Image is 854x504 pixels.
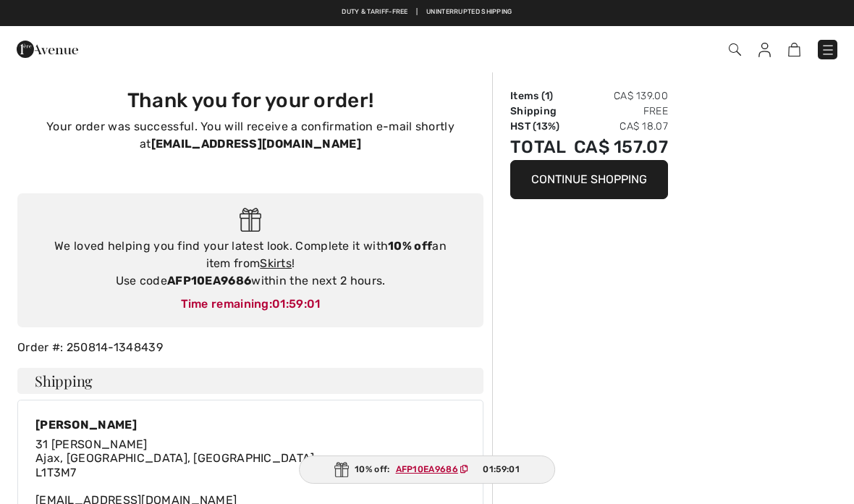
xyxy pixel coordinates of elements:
td: Free [569,104,668,119]
td: Total [510,134,569,160]
span: 01:59:01 [272,297,320,311]
img: Search [729,43,741,56]
div: Order #: 250814-1348439 [9,339,492,356]
ins: AFP10EA9686 [396,464,458,474]
img: Gift.svg [334,462,349,477]
img: Gift.svg [240,208,262,232]
h4: Shipping [17,368,483,394]
td: CA$ 18.07 [569,119,668,134]
p: Your order was successful. You will receive a confirmation e-mail shortly at [26,118,475,153]
td: Shipping [510,104,569,119]
strong: AFP10EA9686 [167,274,251,287]
td: CA$ 139.00 [569,88,668,104]
div: 10% off: [299,455,555,484]
div: [PERSON_NAME] [35,418,315,432]
span: 01:59:01 [483,463,519,476]
td: CA$ 157.07 [569,134,668,160]
td: HST (13%) [510,119,569,134]
div: Time remaining: [32,295,469,313]
span: 1 [545,90,549,102]
td: Items ( ) [510,88,569,104]
span: 31 [PERSON_NAME] Ajax, [GEOGRAPHIC_DATA], [GEOGRAPHIC_DATA] L1T3M7 [35,437,315,479]
strong: [EMAIL_ADDRESS][DOMAIN_NAME] [151,137,361,151]
h3: Thank you for your order! [26,88,475,112]
strong: 10% off [388,239,432,253]
a: Skirts [260,256,292,270]
button: Continue Shopping [510,160,668,199]
img: My Info [758,43,771,57]
a: 1ère Avenue [17,41,78,55]
div: We loved helping you find your latest look. Complete it with an item from ! Use code within the n... [32,238,469,290]
img: 1ère Avenue [17,35,78,64]
img: Menu [821,43,835,57]
img: Shopping Bag [788,43,800,56]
